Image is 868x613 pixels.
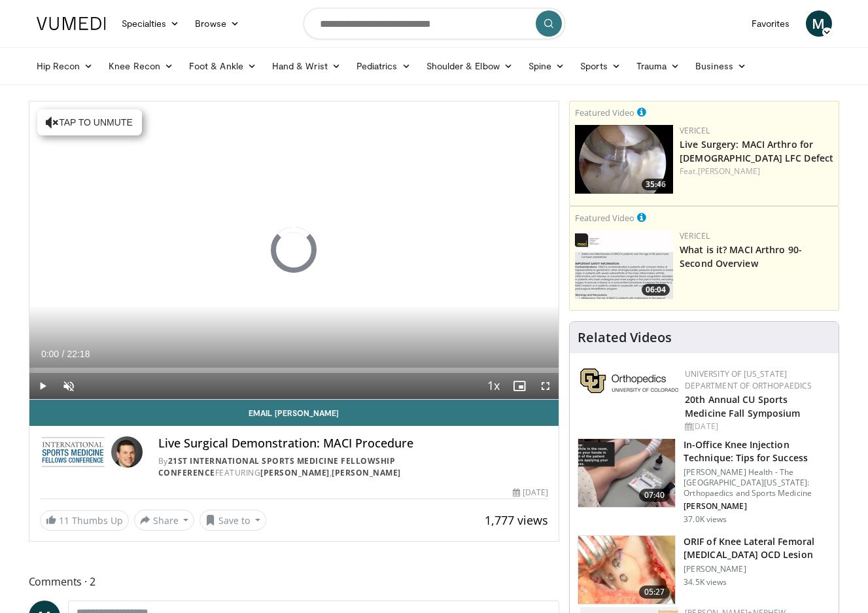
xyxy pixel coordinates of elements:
button: Share [134,510,195,531]
a: Spine [521,53,572,79]
button: Playback Rate [480,373,506,399]
a: 05:27 ORIF of Knee Lateral Femoral [MEDICAL_DATA] OCD Lesion [PERSON_NAME] 34.5K views [578,535,831,604]
div: [DATE] [513,487,548,499]
a: [PERSON_NAME] [332,467,401,478]
a: 20th Annual CU Sports Medicine Fall Symposium [685,393,800,419]
a: Vericel [680,125,710,136]
img: aa6cc8ed-3dbf-4b6a-8d82-4a06f68b6688.150x105_q85_crop-smart_upscale.jpg [575,230,673,299]
a: Vericel [680,230,710,241]
button: Unmute [56,373,82,399]
img: Avatar [111,436,143,468]
a: M [806,10,832,37]
a: Hand & Wrist [264,53,349,79]
a: What is it? MACI Arthro 90-Second Overview [680,243,802,270]
video-js: Video Player [29,101,559,400]
button: Enable picture-in-picture mode [506,373,532,399]
div: Feat. [680,166,833,177]
button: Save to [200,510,266,531]
span: 0:00 [41,349,59,359]
span: 35:46 [642,179,670,190]
a: Foot & Ankle [181,53,264,79]
a: Email [PERSON_NAME] [29,400,559,426]
a: [PERSON_NAME] [260,467,330,478]
img: VuMedi Logo [37,17,106,30]
a: Browse [187,10,247,37]
a: University of [US_STATE] Department of Orthopaedics [685,368,812,391]
a: Hip Recon [29,53,101,79]
small: Featured Video [575,212,634,224]
div: [DATE] [685,421,828,432]
img: 9b54ede4-9724-435c-a780-8950048db540.150x105_q85_crop-smart_upscale.jpg [578,439,675,507]
p: 34.5K views [684,577,727,587]
button: Fullscreen [532,373,559,399]
p: [PERSON_NAME] [684,501,831,512]
input: Search topics, interventions [304,8,565,39]
a: Trauma [629,53,688,79]
a: Live Surgery: MACI Arthro for [DEMOGRAPHIC_DATA] LFC Defect [680,138,833,164]
div: Progress Bar [29,368,559,373]
span: 11 [59,514,69,527]
a: Shoulder & Elbow [419,53,521,79]
h3: ORIF of Knee Lateral Femoral [MEDICAL_DATA] OCD Lesion [684,535,831,561]
a: Specialties [114,10,188,37]
span: 22:18 [67,349,90,359]
img: 11215_3.png.150x105_q85_crop-smart_upscale.jpg [578,536,675,604]
img: 21st International Sports Medicine Fellowship Conference [40,436,106,468]
button: Tap to unmute [37,109,142,135]
img: 355603a8-37da-49b6-856f-e00d7e9307d3.png.150x105_q85_autocrop_double_scale_upscale_version-0.2.png [580,368,678,393]
p: [PERSON_NAME] Health - The [GEOGRAPHIC_DATA][US_STATE]: Orthopaedics and Sports Medicine [684,467,831,499]
span: 05:27 [639,586,670,599]
span: 07:40 [639,489,670,502]
p: 37.0K views [684,514,727,525]
p: [PERSON_NAME] [684,564,831,574]
a: Business [687,53,754,79]
a: Favorites [744,10,798,37]
a: 21st International Sports Medicine Fellowship Conference [158,455,396,478]
a: [PERSON_NAME] [698,166,760,177]
span: / [62,349,65,359]
h4: Live Surgical Demonstration: MACI Procedure [158,436,549,451]
span: Comments 2 [29,573,560,590]
span: 06:04 [642,284,670,296]
h3: In-Office Knee Injection Technique: Tips for Success [684,438,831,464]
a: 35:46 [575,125,673,194]
div: By FEATURING , [158,455,549,479]
a: Knee Recon [101,53,181,79]
a: Sports [572,53,629,79]
a: 11 Thumbs Up [40,510,129,531]
span: 1,777 views [485,512,548,528]
button: Play [29,373,56,399]
img: eb023345-1e2d-4374-a840-ddbc99f8c97c.150x105_q85_crop-smart_upscale.jpg [575,125,673,194]
h4: Related Videos [578,330,672,345]
small: Featured Video [575,107,634,118]
a: Pediatrics [349,53,419,79]
a: 06:04 [575,230,673,299]
a: 07:40 In-Office Knee Injection Technique: Tips for Success [PERSON_NAME] Health - The [GEOGRAPHIC... [578,438,831,525]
